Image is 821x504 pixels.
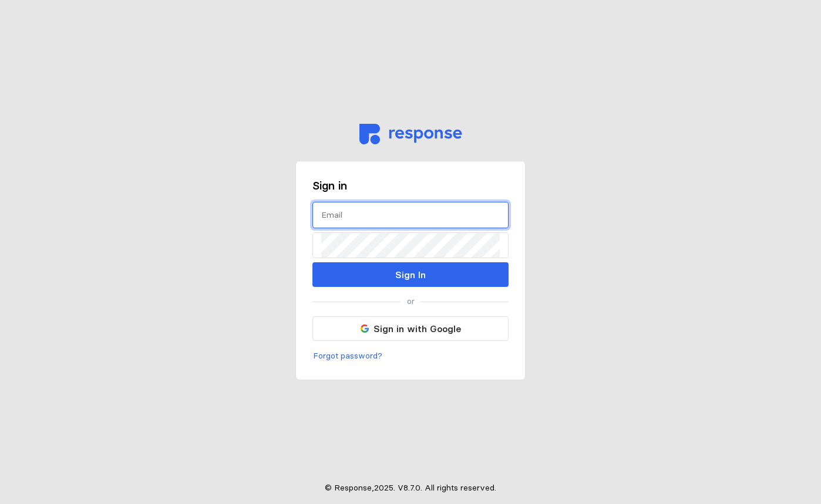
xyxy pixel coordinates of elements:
[312,349,383,363] button: Forgot password?
[325,482,496,495] p: © Response, 2025 . V 8.7.0 . All rights reserved.
[361,324,369,333] img: svg%3e
[374,322,461,336] p: Sign in with Google
[313,350,382,363] p: Forgot password?
[312,316,509,341] button: Sign in with Google
[312,262,509,287] button: Sign In
[321,202,500,228] input: Email
[395,268,426,282] p: Sign In
[312,178,509,194] h3: Sign in
[407,295,415,308] p: or
[359,124,462,144] img: svg%3e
